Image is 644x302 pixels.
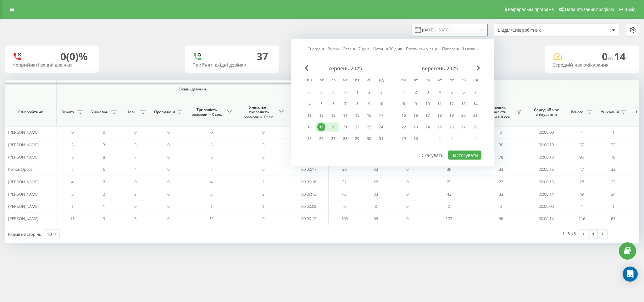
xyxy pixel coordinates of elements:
[447,179,451,185] span: 22
[329,135,337,143] div: 27
[192,62,272,68] div: Прийняті вхідні дзвінки
[341,123,349,131] div: 21
[134,191,136,197] span: 2
[508,7,554,12] span: Реферальна програма
[341,111,349,120] div: 14
[499,191,503,197] span: 33
[527,200,566,213] td: 00:00:00
[436,100,444,108] div: 11
[363,134,375,143] div: сб 30 серп 2025 р.
[71,166,74,172] span: 7
[71,203,74,209] span: 1
[351,99,363,109] div: пт 8 серп 2025 р.
[434,99,446,109] div: чт 11 вер 2025 р.
[289,175,329,188] td: 00:00:16
[262,191,264,197] span: 2
[210,203,213,209] span: 1
[305,111,314,120] div: 11
[209,216,214,221] span: 11
[614,50,628,63] span: 14
[565,7,614,12] span: Налаштування профілю
[341,135,349,143] div: 28
[365,123,373,131] div: 23
[305,100,314,108] div: 4
[434,111,446,120] div: чт 18 вер 2025 р.
[400,88,408,96] div: 1
[422,122,434,132] div: ср 24 вер 2025 р.
[436,88,444,96] div: 4
[458,88,469,97] div: сб 6 вер 2025 р.
[424,111,432,120] div: 17
[447,76,456,85] abbr: п’ятниця
[377,111,385,120] div: 17
[406,46,438,52] a: Поточний місяць
[448,151,481,160] button: Застосувати
[262,179,264,185] span: 2
[8,203,39,209] span: [PERSON_NAME]
[365,88,373,96] div: 2
[91,110,109,115] span: Унікальні
[531,107,561,117] span: Середній час очікування
[167,166,169,172] span: 0
[351,111,363,120] div: пт 15 серп 2025 р.
[134,179,136,185] span: 0
[329,123,337,131] div: 20
[343,46,369,52] a: Останні 7 днів
[305,123,314,131] div: 18
[447,88,456,96] div: 5
[317,111,325,120] div: 12
[412,111,420,120] div: 16
[363,122,375,132] div: сб 23 серп 2025 р.
[499,179,503,185] span: 22
[436,123,444,131] div: 25
[342,179,347,185] span: 22
[167,191,169,197] span: 0
[527,213,566,225] td: 00:00:14
[167,216,169,221] span: 0
[341,216,348,221] span: 103
[410,99,422,109] div: вт 9 вер 2025 р.
[189,107,225,117] span: Тривалість розмови > Х сек.
[103,166,105,172] span: 6
[353,88,361,96] div: 1
[305,76,314,85] abbr: понеділок
[375,111,387,120] div: нд 17 серп 2025 р.
[123,110,138,115] span: Нові
[365,111,373,120] div: 16
[363,111,375,120] div: сб 16 серп 2025 р.
[406,179,408,185] span: 0
[210,191,213,197] span: 3
[328,46,339,52] a: Вчора
[579,216,585,221] span: 116
[406,166,408,172] span: 0
[8,142,39,148] span: [PERSON_NAME]
[103,142,105,148] span: 3
[353,100,361,108] div: 8
[12,62,92,68] div: Неприйняті вхідні дзвінки
[210,166,213,172] span: 7
[581,129,583,135] span: 1
[289,138,329,151] td: 00:00:16
[400,111,408,120] div: 15
[305,65,308,71] span: Previous Month
[289,126,329,138] td: 00:00:00
[351,88,363,97] div: пт 1 серп 2025 р.
[499,142,503,148] span: 30
[527,175,566,188] td: 00:00:15
[103,216,105,221] span: 9
[406,191,408,197] span: 0
[70,216,75,221] span: 11
[469,111,481,120] div: нд 21 вер 2025 р.
[289,213,329,225] td: 00:00:13
[471,123,480,131] div: 28
[612,129,614,135] span: 1
[527,188,566,200] td: 00:00:14
[581,203,583,209] span: 1
[527,138,566,151] td: 00:00:10
[374,179,378,185] span: 22
[103,154,105,160] span: 8
[580,166,584,172] span: 47
[134,129,136,135] span: 0
[410,122,422,132] div: вт 23 вер 2025 р.
[341,100,349,108] div: 7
